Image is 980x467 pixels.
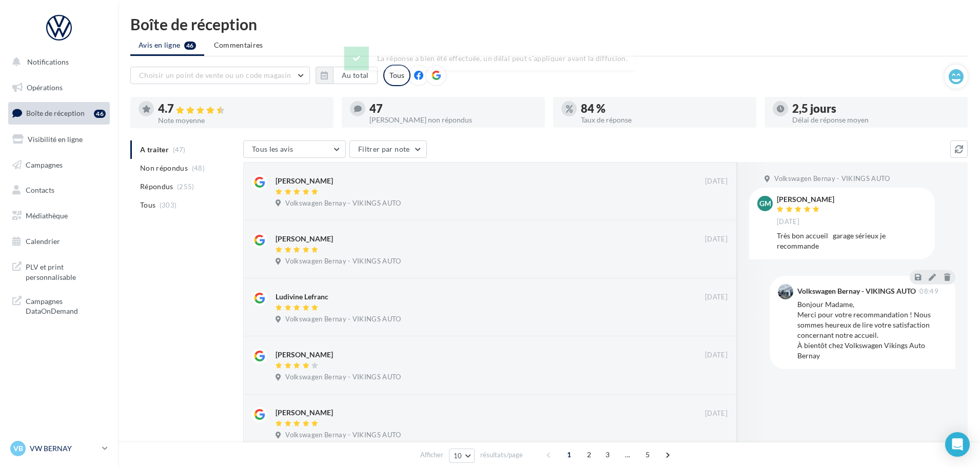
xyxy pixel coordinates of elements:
span: Calendrier [26,237,60,246]
div: [PERSON_NAME] [276,350,333,360]
span: 10 [454,452,462,460]
button: Notifications [6,51,108,73]
div: Délai de réponse moyen [792,116,959,124]
div: Taux de réponse [581,116,748,124]
button: Filtrer par note [349,140,427,158]
span: Volkswagen Bernay - VIKINGS AUTO [285,431,401,440]
span: Volkswagen Bernay - VIKINGS AUTO [285,257,401,266]
span: (303) [160,201,177,209]
div: Note moyenne [158,117,325,124]
a: Visibilité en ligne [6,129,112,150]
div: 47 [369,103,537,114]
a: PLV et print personnalisable [6,256,112,286]
span: Notifications [27,57,69,66]
span: Volkswagen Bernay - VIKINGS AUTO [774,174,890,184]
button: Au total [316,67,378,84]
span: ... [619,446,636,463]
div: Volkswagen Bernay - VIKINGS AUTO [797,288,916,295]
div: Ludivine Lefranc [276,292,328,302]
a: Opérations [6,77,112,98]
div: 2,5 jours [792,103,959,114]
span: Opérations [27,83,63,92]
span: [DATE] [705,293,728,302]
div: La réponse a bien été effectuée, un délai peut s’appliquer avant la diffusion. [344,47,636,70]
span: (255) [177,182,194,191]
a: Calendrier [6,231,112,252]
span: Contacts [26,186,54,194]
div: [PERSON_NAME] [777,196,834,203]
div: Open Intercom Messenger [945,432,970,457]
span: résultats/page [480,450,523,460]
div: [PERSON_NAME] [276,234,333,244]
button: 10 [449,449,475,463]
div: 84 % [581,103,748,114]
span: 08:49 [919,288,938,295]
span: Médiathèque [26,211,68,220]
span: PLV et print personnalisable [26,260,106,282]
span: Tous les avis [252,145,293,153]
span: gm [759,198,771,209]
div: Très bon accueil garage sérieux je recommande [777,231,927,251]
span: Campagnes DataOnDemand [26,294,106,316]
button: Choisir un point de vente ou un code magasin [130,67,310,84]
a: Contacts [6,179,112,201]
span: [DATE] [777,217,799,227]
div: 4.7 [158,103,325,115]
p: VW BERNAY [30,443,98,454]
a: Campagnes [6,154,112,176]
span: Répondus [140,181,173,192]
span: (48) [192,164,205,172]
div: [PERSON_NAME] [276,176,333,186]
span: Volkswagen Bernay - VIKINGS AUTO [285,199,401,208]
div: 46 [94,110,106,118]
span: Visibilité en ligne [28,135,83,144]
span: [DATE] [705,409,728,418]
a: Médiathèque [6,205,112,227]
span: 2 [581,446,597,463]
span: Non répondus [140,163,188,173]
span: Commentaires [214,40,263,50]
span: Boîte de réception [26,109,85,117]
div: Boîte de réception [130,16,968,32]
span: [DATE] [705,177,728,186]
span: 5 [639,446,656,463]
span: Volkswagen Bernay - VIKINGS AUTO [285,373,401,382]
span: Campagnes [26,160,63,169]
a: Boîte de réception46 [6,102,112,124]
button: Au total [333,67,378,84]
a: VB VW BERNAY [8,439,110,458]
span: 3 [599,446,616,463]
div: [PERSON_NAME] [276,408,333,418]
span: Afficher [420,450,443,460]
span: 1 [561,446,577,463]
div: Tous [383,65,410,86]
span: [DATE] [705,351,728,360]
div: [PERSON_NAME] non répondus [369,116,537,124]
span: [DATE] [705,235,728,244]
span: Choisir un point de vente ou un code magasin [139,71,291,79]
span: VB [13,443,23,454]
a: Campagnes DataOnDemand [6,290,112,320]
span: Tous [140,200,155,210]
span: Volkswagen Bernay - VIKINGS AUTO [285,315,401,324]
button: Tous les avis [243,140,346,158]
div: Bonjour Madame, Merci pour votre recommandation ! Nous sommes heureux de lire votre satisfaction ... [797,299,947,361]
